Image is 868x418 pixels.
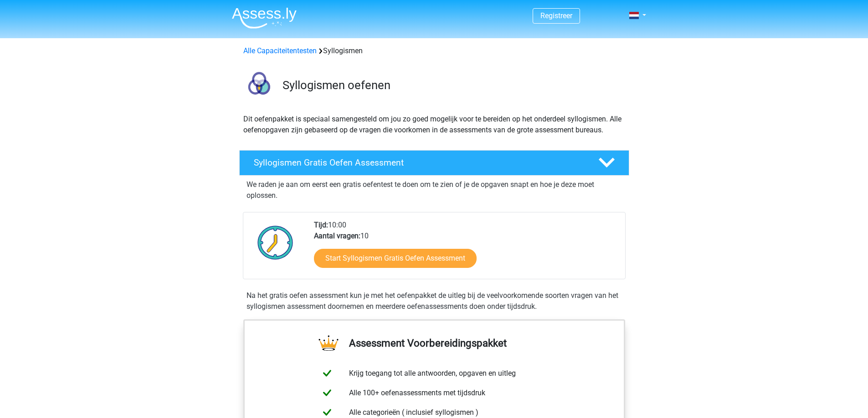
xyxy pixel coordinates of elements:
div: Na het gratis oefen assessment kun je met het oefenpakket de uitleg bij de veelvoorkomende soorte... [243,290,626,312]
img: Assessly [232,7,297,29]
img: syllogismen [240,67,278,106]
div: Syllogismen [240,45,629,56]
p: We raden je aan om eerst een gratis oefentest te doen om te zien of je de opgaven snapt en hoe je... [247,179,622,201]
a: Registreer [540,11,572,20]
div: 10:00 10 [307,220,625,279]
a: Start Syllogismen Gratis Oefen Assessment [314,249,477,268]
img: Klok [252,220,298,265]
p: Dit oefenpakket is speciaal samengesteld om jou zo goed mogelijk voor te bereiden op het onderdee... [243,114,625,136]
a: Alle Capaciteitentesten [243,46,317,55]
h4: Syllogismen Gratis Oefen Assessment [254,157,584,168]
b: Tijd: [314,221,328,229]
b: Aantal vragen: [314,232,360,240]
h3: Syllogismen oefenen [282,78,622,92]
a: Syllogismen Gratis Oefen Assessment [236,150,633,176]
